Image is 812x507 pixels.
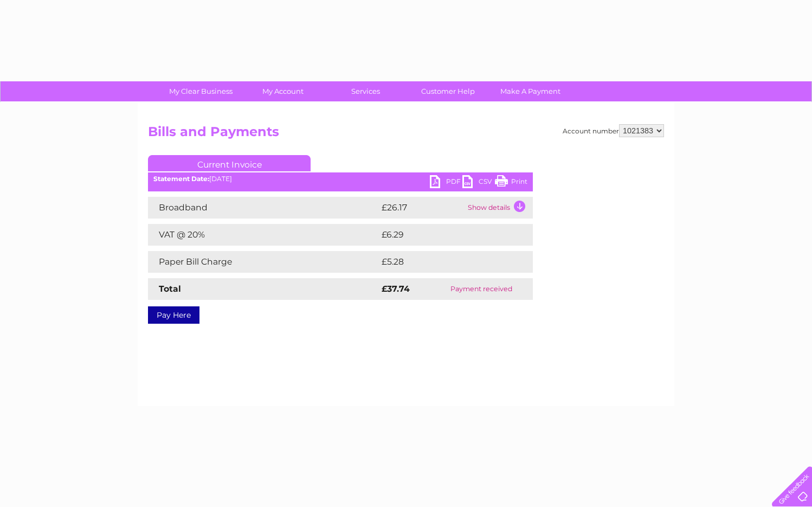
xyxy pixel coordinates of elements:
[156,81,246,101] a: My Clear Business
[430,278,533,300] td: Payment received
[379,197,465,219] td: £26.17
[148,251,379,273] td: Paper Bill Charge
[465,197,533,219] td: Show details
[148,306,199,324] a: Pay Here
[148,155,311,171] a: Current Invoice
[486,81,575,101] a: Make A Payment
[148,175,533,183] div: [DATE]
[153,175,209,183] b: Statement Date:
[148,124,664,145] h2: Bills and Payments
[403,81,493,101] a: Customer Help
[382,284,410,294] strong: £37.74
[239,81,328,101] a: My Account
[148,224,379,246] td: VAT @ 20%
[430,175,462,191] a: PDF
[148,197,379,219] td: Broadband
[563,124,664,137] div: Account number
[495,175,527,191] a: Print
[379,224,507,246] td: £6.29
[462,175,495,191] a: CSV
[159,284,181,294] strong: Total
[379,251,507,273] td: £5.28
[321,81,410,101] a: Services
